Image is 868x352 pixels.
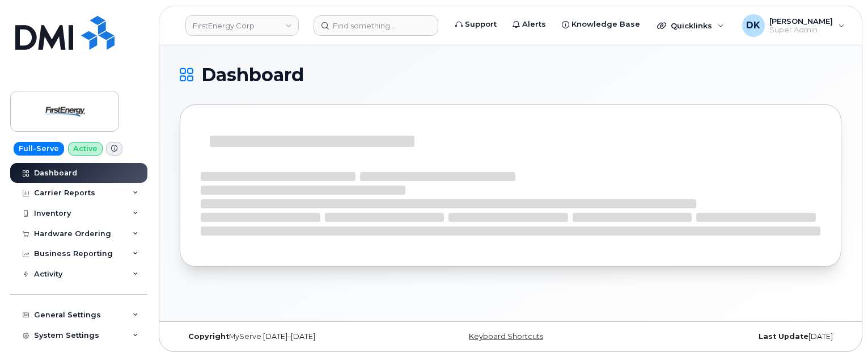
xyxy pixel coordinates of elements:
div: MyServe [DATE]–[DATE] [180,332,400,341]
strong: Last Update [759,332,808,341]
strong: Copyright [188,332,229,341]
a: Keyboard Shortcuts [469,332,543,341]
div: [DATE] [621,332,841,341]
span: Dashboard [201,66,304,83]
